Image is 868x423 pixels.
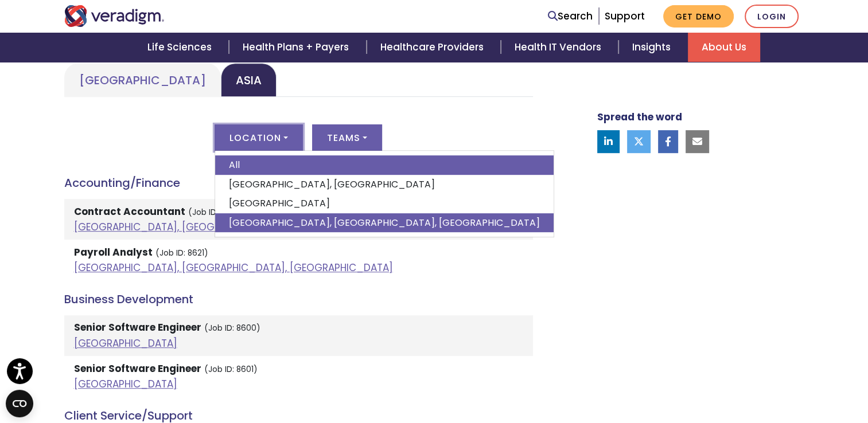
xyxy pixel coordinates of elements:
[215,175,554,194] a: [GEOGRAPHIC_DATA], [GEOGRAPHIC_DATA]
[64,409,533,422] h4: Client Service/Support
[312,124,382,151] button: Teams
[618,33,688,62] a: Insights
[74,261,393,275] a: [GEOGRAPHIC_DATA], [GEOGRAPHIC_DATA], [GEOGRAPHIC_DATA]
[74,245,153,259] strong: Payroll Analyst
[64,63,221,97] a: [GEOGRAPHIC_DATA]
[597,110,682,124] strong: Spread the word
[134,33,229,62] a: Life Sciences
[64,176,533,190] h4: Accounting/Finance
[204,364,258,375] small: (Job ID: 8601)
[215,124,303,151] button: Location
[745,5,799,28] a: Login
[215,194,554,213] a: [GEOGRAPHIC_DATA]
[74,362,201,375] strong: Senior Software Engineer
[74,336,177,350] a: [GEOGRAPHIC_DATA]
[688,33,760,62] a: About Us
[548,9,593,24] a: Search
[155,248,208,258] small: (Job ID: 8621)
[74,320,201,334] strong: Senior Software Engineer
[204,323,260,334] small: (Job ID: 8600)
[6,390,33,417] button: Open CMP widget
[215,213,554,233] a: [GEOGRAPHIC_DATA], [GEOGRAPHIC_DATA], [GEOGRAPHIC_DATA]
[188,207,243,218] small: (Job ID: 8829)
[74,205,185,218] strong: Contract Accountant
[64,292,533,306] h4: Business Development
[367,33,501,62] a: Healthcare Providers
[605,9,645,23] a: Support
[663,5,734,28] a: Get Demo
[64,5,165,27] img: Veradigm logo
[221,63,277,97] a: Asia
[215,155,554,175] a: All
[229,33,366,62] a: Health Plans + Payers
[74,377,177,391] a: [GEOGRAPHIC_DATA]
[74,220,393,234] a: [GEOGRAPHIC_DATA], [GEOGRAPHIC_DATA], [GEOGRAPHIC_DATA]
[501,33,618,62] a: Health IT Vendors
